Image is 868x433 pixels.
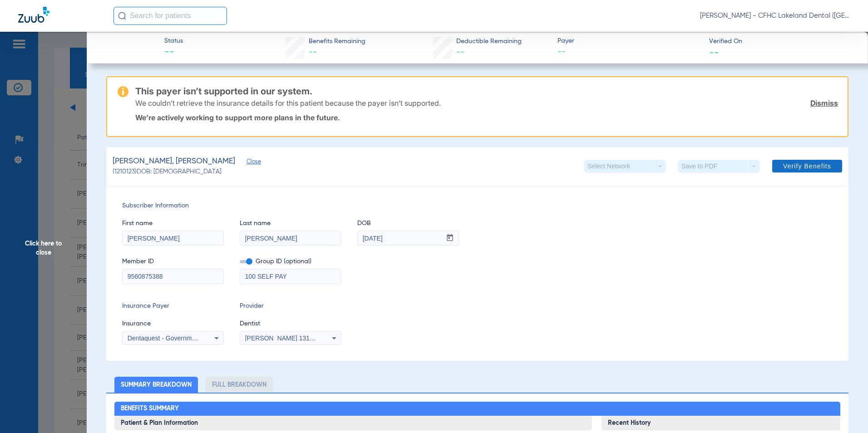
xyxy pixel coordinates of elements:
span: Insurance Payer [122,301,224,311]
img: warning-icon [118,86,128,97]
span: Subscriber Information [122,201,833,211]
span: Member ID [122,257,224,266]
li: Full Breakdown [206,377,273,393]
span: Verify Benefits [783,162,831,170]
span: -- [456,48,464,56]
p: We’re actively working to support more plans in the future. [135,113,838,122]
span: Dentist [240,319,341,329]
span: Deductible Remaining [456,37,522,46]
span: Last name [240,219,341,228]
span: Benefits Remaining [309,37,365,46]
span: Provider [240,301,341,311]
span: Payer [557,36,701,46]
iframe: Chat Widget [823,389,868,433]
h3: This payer isn’t supported in our system. [135,87,838,96]
input: Search for patients [113,7,227,25]
span: -- [164,46,183,59]
span: Status [164,36,183,46]
span: [PERSON_NAME] 1316333230 [245,335,335,342]
img: Search Icon [118,12,126,20]
h2: Benefits Summary [114,402,841,416]
span: (1210123) DOB: [DEMOGRAPHIC_DATA] [113,167,222,177]
span: Group ID (optional) [240,257,341,266]
img: Zuub Logo [18,7,49,23]
button: Open calendar [441,231,459,246]
span: -- [709,47,719,57]
h3: Recent History [602,416,840,430]
span: -- [309,48,317,56]
span: First name [122,219,224,228]
button: Verify Benefits [772,160,842,172]
span: DOB [357,219,459,228]
span: Close [247,158,255,167]
span: Insurance [122,319,224,329]
li: Summary Breakdown [114,377,198,393]
span: [PERSON_NAME], [PERSON_NAME] [113,156,235,167]
span: Dentaquest - Government [128,335,201,342]
p: We couldn’t retrieve the insurance details for this patient because the payer isn’t supported. [135,98,441,108]
a: Dismiss [810,98,838,108]
span: Verified On [709,37,853,46]
span: -- [557,46,701,58]
span: [PERSON_NAME] - CFHC Lakeland Dental ([GEOGRAPHIC_DATA]) [700,11,850,20]
h3: Patient & Plan Information [114,416,592,430]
